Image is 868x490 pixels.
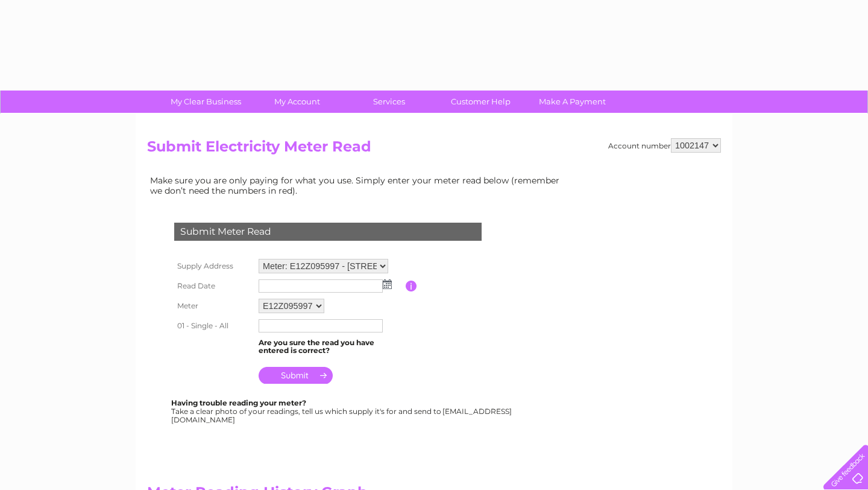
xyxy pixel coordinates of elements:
a: My Account [248,91,347,113]
h2: Submit Electricity Meter Read [147,138,721,161]
input: Submit [259,367,333,384]
input: Information [406,281,417,291]
img: ... [383,279,392,289]
a: My Clear Business [156,91,256,113]
div: Account number [608,138,721,153]
div: Take a clear photo of your readings, tell us which supply it's for and send to [EMAIL_ADDRESS][DO... [171,399,514,424]
th: Supply Address [171,256,256,276]
a: Make A Payment [523,91,622,113]
td: Are you sure the read you have entered is correct? [256,336,406,358]
b: Having trouble reading your meter? [171,398,306,407]
th: Meter [171,296,256,316]
a: Customer Help [431,91,530,113]
th: 01 - Single - All [171,316,256,336]
td: Make sure you are only paying for what you use. Simply enter your meter read below (remember we d... [147,173,569,198]
a: Services [339,91,439,113]
th: Read Date [171,276,256,296]
div: Submit Meter Read [174,223,482,241]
